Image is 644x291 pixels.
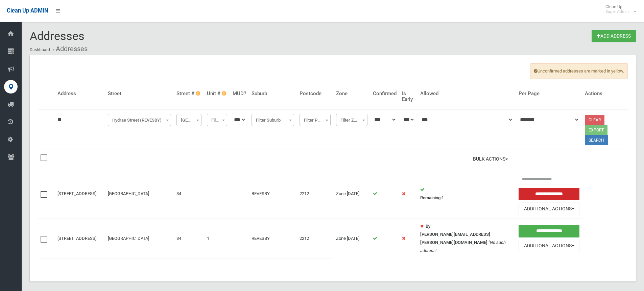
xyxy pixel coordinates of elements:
[585,91,625,97] h4: Actions
[30,29,85,43] span: Addresses
[300,91,331,97] h4: Postcode
[301,116,329,125] span: Filter Postcode
[585,115,604,125] a: Clear
[51,43,88,55] li: Addresses
[336,91,367,97] h4: Zone
[300,114,331,126] span: Filter Postcode
[333,219,370,258] td: Zone [DATE]
[585,135,608,145] button: Search
[57,236,96,241] a: [STREET_ADDRESS]
[252,91,294,97] h4: Suburb
[178,116,200,125] span: Filter Street #
[57,191,96,196] a: [STREET_ADDRESS]
[105,219,174,258] td: [GEOGRAPHIC_DATA]
[207,91,227,97] h4: Unit #
[176,114,201,126] span: Filter Street #
[176,91,201,97] h4: Street #
[530,63,628,79] span: Unconfirmed addresses are marked in yellow.
[420,224,490,245] strong: By [PERSON_NAME][EMAIL_ADDRESS][PERSON_NAME][DOMAIN_NAME]
[253,116,292,125] span: Filter Suburb
[468,153,513,165] button: Bulk Actions
[420,91,513,97] h4: Allowed
[297,219,333,258] td: 2212
[602,4,636,14] span: Clean Up
[336,114,367,126] span: Filter Zone
[204,219,230,258] td: 1
[402,91,415,102] h4: Is Early
[252,114,294,126] span: Filter Suburb
[249,219,297,258] td: REVESBY
[108,91,171,97] h4: Street
[418,169,516,219] td: 1
[338,116,366,125] span: Filter Zone
[174,169,204,219] td: 34
[420,195,442,200] strong: Remaining:
[207,114,227,126] span: Filter Unit #
[373,91,397,97] h4: Confirmed
[605,9,629,14] small: Super Admin
[57,91,102,97] h4: Address
[519,240,579,252] button: Additional Actions
[105,169,174,219] td: [GEOGRAPHIC_DATA]
[418,219,516,258] td: :
[519,91,579,97] h4: Per Page
[249,169,297,219] td: REVESBY
[297,169,333,219] td: 2212
[592,30,636,42] a: Add Address
[233,91,246,97] h4: MUD?
[108,114,171,126] span: Hydrae Street (REVESBY)
[585,125,607,135] button: Export
[333,169,370,219] td: Zone [DATE]
[30,47,50,52] a: Dashboard
[519,203,579,215] button: Additional Actions
[209,116,225,125] span: Filter Unit #
[110,116,169,125] span: Hydrae Street (REVESBY)
[174,219,204,258] td: 34
[7,7,48,14] span: Clean Up ADMIN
